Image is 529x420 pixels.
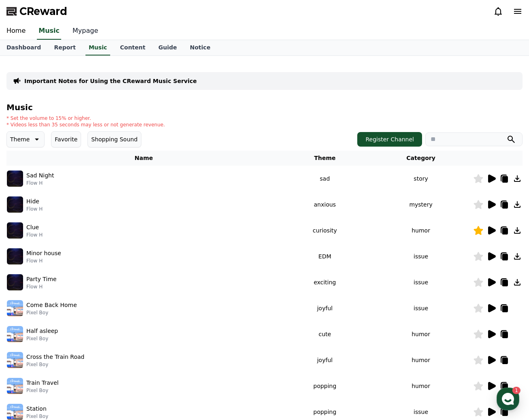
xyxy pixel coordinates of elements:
[7,171,23,187] img: music
[113,40,152,55] a: Content
[105,257,156,277] a: Settings
[26,413,48,420] p: Pixel Boy
[82,256,85,263] span: 1
[53,257,105,277] a: 1Messages
[2,257,53,277] a: Home
[26,353,84,361] p: Cross the Train Road
[7,378,23,394] img: music
[7,352,23,368] img: music
[10,134,30,145] p: Theme
[7,248,23,264] img: music
[26,232,43,238] p: Flow H
[6,115,165,122] p: * Set the volume to 15% or higher.
[26,249,61,258] p: Minor house
[47,40,82,55] a: Report
[26,180,54,186] p: Flow H
[369,321,473,347] td: humor
[26,387,59,394] p: Pixel Boy
[281,269,369,295] td: exciting
[281,166,369,192] td: sad
[26,335,58,342] p: Pixel Boy
[26,206,43,212] p: Flow H
[26,301,77,309] p: Come Back Home
[21,269,35,275] span: Home
[24,77,197,85] a: Important Notes for Using the CReward Music Service
[66,23,105,40] a: Mypage
[281,151,369,166] th: Theme
[369,295,473,321] td: issue
[369,269,473,295] td: issue
[7,300,23,316] img: music
[26,197,39,206] p: Hide
[369,243,473,269] td: issue
[51,131,81,147] button: Favorite
[369,217,473,243] td: humor
[6,5,67,18] a: CReward
[152,40,183,55] a: Guide
[281,373,369,399] td: popping
[369,166,473,192] td: story
[6,131,45,147] button: Theme
[6,103,523,112] h4: Music
[67,269,91,276] span: Messages
[281,321,369,347] td: cute
[369,192,473,217] td: mystery
[183,40,217,55] a: Notice
[7,196,23,213] img: music
[19,5,67,18] span: CReward
[26,405,47,413] p: Station
[26,275,57,284] p: Party Time
[281,347,369,373] td: joyful
[281,243,369,269] td: EDM
[281,295,369,321] td: joyful
[7,222,23,239] img: music
[369,151,473,166] th: Category
[26,309,77,316] p: Pixel Boy
[7,326,23,342] img: music
[7,274,23,290] img: music
[26,379,59,387] p: Train Travel
[26,361,84,368] p: Pixel Boy
[369,347,473,373] td: humor
[26,258,61,264] p: Flow H
[26,223,39,232] p: Clue
[26,327,58,335] p: Half asleep
[7,404,23,420] img: music
[87,131,141,147] button: Shopping Sound
[369,373,473,399] td: humor
[37,23,61,40] a: Music
[120,269,140,275] span: Settings
[26,171,54,180] p: Sad Night
[6,151,281,166] th: Name
[281,192,369,217] td: anxious
[6,122,165,128] p: * Videos less than 35 seconds may less or not generate revenue.
[85,40,110,55] a: Music
[26,284,57,290] p: Flow H
[357,132,422,147] button: Register Channel
[281,217,369,243] td: curiosity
